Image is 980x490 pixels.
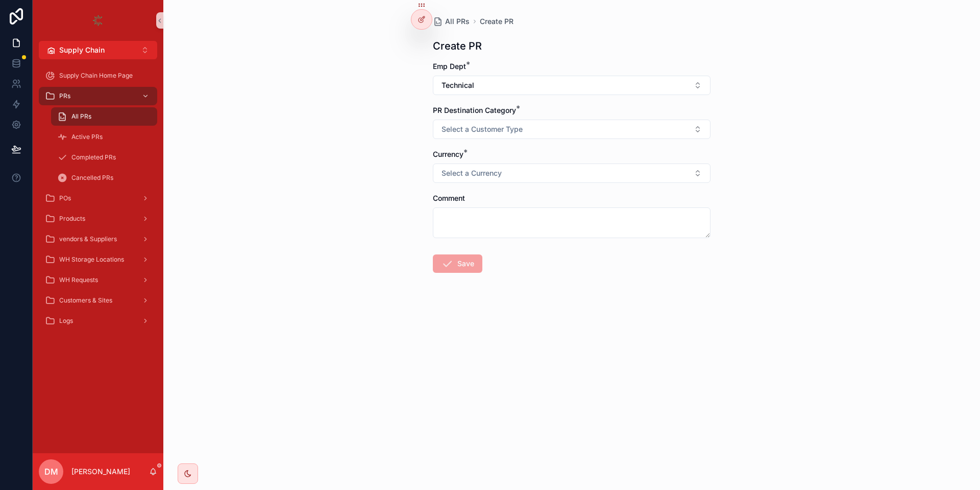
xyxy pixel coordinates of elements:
span: Completed PRs [71,153,116,161]
a: Cancelled PRs [51,169,157,187]
button: Select Button [39,41,157,59]
span: Select a Customer Type [442,124,523,134]
span: Currency [433,150,463,158]
span: WH Requests [59,276,98,284]
a: WH Storage Locations [39,250,157,269]
a: Logs [39,312,157,330]
a: Supply Chain Home Page [39,66,157,85]
p: [PERSON_NAME] [71,466,130,477]
a: Customers & Sites [39,291,157,310]
span: DM [44,465,58,478]
span: Supply Chain Home Page [59,72,133,80]
a: POs [39,189,157,207]
span: All PRs [445,16,470,27]
a: PRs [39,87,157,105]
button: Select Button [433,120,710,139]
button: Select Button [433,76,710,95]
span: Active PRs [71,133,103,141]
a: Completed PRs [51,148,157,167]
a: Create PR [480,16,513,27]
span: Emp Dept [433,62,466,71]
span: PR Destination Category [433,106,516,114]
span: Comment [433,194,465,202]
span: Supply Chain [59,45,105,55]
span: Customers & Sites [59,296,112,305]
a: All PRs [433,16,470,27]
a: WH Requests [39,271,157,289]
span: Cancelled PRs [71,174,113,182]
span: Technical [442,80,474,90]
div: scrollable content [33,59,163,343]
span: All PRs [71,112,91,121]
button: Select Button [433,164,710,183]
span: PRs [59,92,70,100]
span: Select a Currency [442,168,502,178]
img: App logo [90,12,106,29]
a: Active PRs [51,128,157,146]
span: vendors & Suppliers [59,235,117,243]
h1: Create PR [433,39,482,53]
span: POs [59,194,71,202]
span: Products [59,215,85,223]
a: All PRs [51,107,157,126]
span: Logs [59,317,73,325]
a: vendors & Suppliers [39,230,157,248]
a: Products [39,209,157,228]
span: WH Storage Locations [59,255,124,264]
